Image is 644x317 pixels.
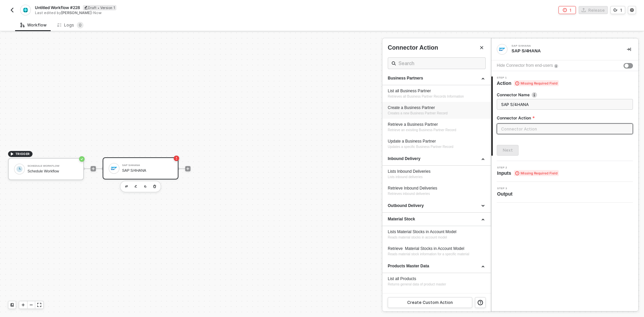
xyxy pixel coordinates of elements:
[497,145,519,156] button: Next
[388,175,423,179] span: Lists inbound deliveries
[388,75,485,81] div: Business Partners
[22,7,28,13] img: integration-icon
[388,186,485,191] div: Retrieve Inbound Deliveries
[388,139,485,144] div: Update a Business Partner
[388,105,485,111] div: Create a Business Partner
[9,7,15,13] img: back
[514,80,559,86] span: Missing Required Field
[388,192,430,196] span: Retrieves inbound deliveries
[388,252,469,256] span: Reads material stock information for a specific material
[497,76,559,79] span: Step 1
[392,61,396,66] span: icon-search
[554,64,558,68] img: icon-info
[512,48,616,54] div: SAP S/4HANA
[388,156,485,162] div: Inbound Delivery
[532,92,537,98] img: icon-info
[491,76,638,156] div: Step 1Action Missing Required FieldConnector Nameicon-infoConnector ActionNext
[388,235,447,239] span: Reads material stocks in account model
[61,10,92,15] span: [PERSON_NAME]
[388,229,485,235] div: Lists Material Stocks in Account Model
[77,22,84,29] sup: 0
[388,122,485,127] div: Retrieve a Business Partner
[388,203,485,209] div: Outbound Delivery
[501,101,627,108] input: Enter description
[83,5,116,10] div: Draft • Version 1
[499,46,505,52] img: integration-icon
[497,166,559,169] span: Step 2
[37,303,41,307] span: icon-expand
[620,7,622,13] div: 1
[497,115,633,121] label: Connector Action
[29,303,33,307] span: icon-minus
[497,123,633,134] input: Connector Action
[84,6,88,9] span: icon-edit
[407,300,453,305] div: Create Custom Action
[35,5,80,10] span: Untitled Workflow #228
[579,6,608,14] button: Release
[388,282,446,286] span: Returns general data of product master
[497,80,559,87] span: Action
[388,293,485,298] div: Create a Product
[388,88,485,94] div: List all Business Partner
[388,263,485,269] div: Products Master Data
[558,6,576,14] button: 1
[563,8,567,12] span: icon-error-page
[610,6,625,14] button: 1
[388,111,447,115] span: Creates a new Business Partner Record
[497,187,515,190] span: Step 3
[388,246,485,252] div: Retrieve Material Stocks in Account Model
[627,47,631,51] span: icon-collapse-right
[478,44,486,52] button: Close
[514,170,559,176] span: Missing Required Field
[570,7,572,13] div: 1
[388,128,456,132] span: Retrieve an exisiting Business Partner Record
[388,44,486,52] div: Connector Action
[512,45,612,47] div: SAP S/4HANA
[20,22,47,28] div: Workflow
[388,145,453,149] span: Updates a specific Business Partner Record
[57,22,84,29] div: Logs
[388,276,485,282] div: List all Products
[388,297,472,308] button: Create Custom Action
[497,92,633,98] label: Connector Name
[35,10,321,15] div: Last edited by - Now
[398,59,475,67] input: Search
[388,95,464,98] span: Retrieves all Business Partner Records Information
[613,8,618,12] span: icon-versioning
[497,170,559,176] span: Inputs
[388,169,485,174] div: Lists Inbound Deliveries
[21,303,25,307] span: icon-play
[388,216,485,222] div: Material Stock
[630,8,634,12] span: icon-settings
[497,62,553,69] div: Hide Connector from end-users
[8,6,16,14] button: back
[497,191,515,197] span: Output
